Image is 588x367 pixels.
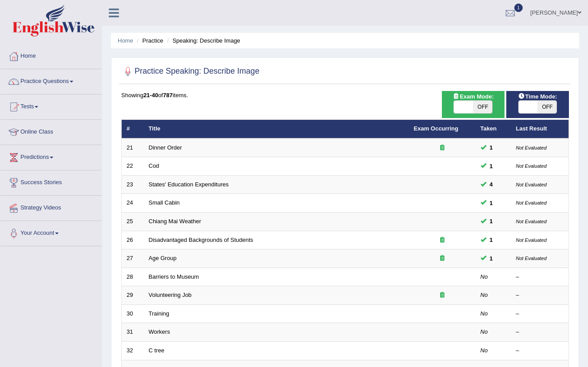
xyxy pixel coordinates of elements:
[149,328,170,335] a: Workers
[149,199,180,206] a: Small Cabin
[121,91,569,99] div: Showing of items.
[149,218,201,225] a: Chiang Mai Weather
[149,273,199,280] a: Barriers to Museum
[135,36,163,45] li: Practice
[515,92,561,101] span: Time Mode:
[486,254,497,263] span: You can still take this question
[516,182,547,187] small: Not Evaluated
[481,347,488,354] em: No
[121,65,259,78] h2: Practice Speaking: Describe Image
[122,231,144,249] td: 26
[511,120,569,138] th: Last Result
[149,347,164,354] a: C tree
[481,310,488,317] em: No
[0,120,102,142] a: Online Class
[0,69,102,91] a: Practice Questions
[149,310,169,317] a: Training
[516,219,547,224] small: Not Evaluated
[516,200,547,205] small: Not Evaluated
[122,138,144,157] td: 21
[0,44,102,66] a: Home
[163,92,173,99] b: 787
[0,221,102,243] a: Your Account
[414,144,471,152] div: Exam occurring question
[122,304,144,323] td: 30
[516,291,564,300] div: –
[516,328,564,336] div: –
[122,213,144,231] td: 25
[149,144,182,151] a: Dinner Order
[486,235,497,245] span: You can still take this question
[486,162,497,171] span: You can still take this question
[473,101,492,113] span: OFF
[414,291,471,300] div: Exam occurring question
[449,92,497,101] span: Exam Mode:
[516,347,564,355] div: –
[516,273,564,281] div: –
[143,92,158,99] b: 21-40
[122,175,144,194] td: 23
[149,255,177,261] a: Age Group
[122,194,144,213] td: 24
[122,157,144,176] td: 22
[414,125,458,132] a: Exam Occurring
[486,217,497,226] span: You can still take this question
[486,143,497,152] span: You can still take this question
[149,237,254,243] a: Disadvantaged Backgrounds of Students
[481,328,488,335] em: No
[516,256,547,261] small: Not Evaluated
[476,120,511,138] th: Taken
[516,163,547,169] small: Not Evaluated
[122,249,144,268] td: 27
[0,170,102,193] a: Success Stories
[144,120,409,138] th: Title
[122,268,144,286] td: 28
[122,120,144,138] th: #
[486,198,497,208] span: You can still take this question
[0,95,102,117] a: Tests
[537,101,556,113] span: OFF
[122,286,144,305] td: 29
[0,196,102,218] a: Strategy Videos
[516,145,547,150] small: Not Evaluated
[486,180,497,189] span: You can still take this question
[149,292,192,298] a: Volunteering Job
[149,162,159,169] a: Cod
[118,37,133,44] a: Home
[516,237,547,243] small: Not Evaluated
[165,36,240,45] li: Speaking: Describe Image
[414,236,471,245] div: Exam occurring question
[414,254,471,263] div: Exam occurring question
[442,91,505,118] div: Show exams occurring in exams
[481,292,488,298] em: No
[481,273,488,280] em: No
[516,310,564,318] div: –
[122,341,144,360] td: 32
[0,145,102,167] a: Predictions
[149,181,229,188] a: States' Education Expenditures
[514,4,523,12] span: 1
[122,323,144,342] td: 31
